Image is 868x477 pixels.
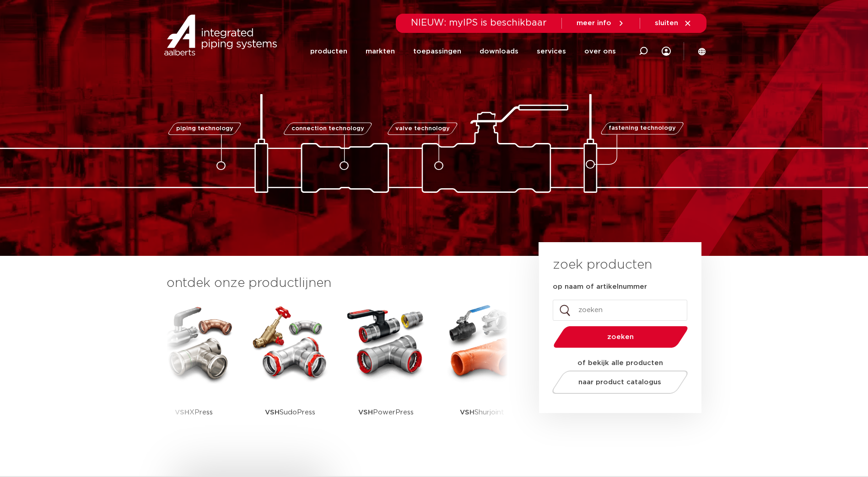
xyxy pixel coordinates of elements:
[655,20,678,26] span: sluiten
[584,34,616,69] a: over ons
[345,302,427,441] a: VSHPowerPress
[167,274,508,292] h3: ontdek onze productlijnen
[310,34,347,69] a: producten
[249,302,331,441] a: VSHSudoPress
[550,325,691,349] button: zoeken
[358,409,373,416] strong: VSH
[441,302,523,441] a: VSHShurjoint
[411,18,547,27] span: NIEUW: myIPS is beschikbaar
[537,34,566,69] a: services
[655,19,692,27] a: sluiten
[577,20,611,26] span: meer info
[153,302,235,441] a: VSHXPress
[175,384,213,441] p: XPress
[460,409,474,416] strong: VSH
[577,334,664,340] span: zoeken
[175,409,189,416] strong: VSH
[176,126,233,132] span: piping technology
[395,126,450,132] span: valve technology
[358,384,414,441] p: PowerPress
[577,360,663,366] strong: of bekijk alle producten
[366,34,395,69] a: markten
[553,256,652,274] h3: zoek producten
[310,34,616,69] nav: Menu
[577,19,625,27] a: meer info
[578,379,661,386] span: naar product catalogus
[480,34,518,69] a: downloads
[609,126,676,132] span: fastening technology
[291,126,364,132] span: connection technology
[265,409,280,416] strong: VSH
[553,282,647,291] label: op naam of artikelnummer
[413,34,461,69] a: toepassingen
[550,371,690,394] a: naar product catalogus
[460,384,504,441] p: Shurjoint
[553,300,687,321] input: zoeken
[265,384,315,441] p: SudoPress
